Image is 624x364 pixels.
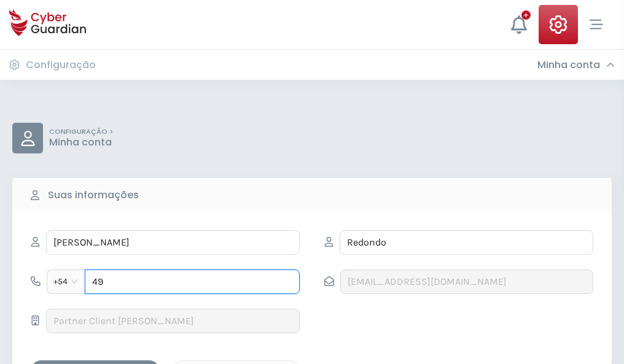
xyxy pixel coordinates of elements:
p: CONFIGURAÇÃO > [49,128,113,136]
p: Minha conta [49,136,113,149]
h3: Configuração [26,59,96,71]
div: Minha conta [537,59,615,71]
span: +54 [53,273,79,291]
b: Suas informações [48,188,139,203]
h3: Minha conta [537,59,600,71]
div: + [521,10,531,20]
